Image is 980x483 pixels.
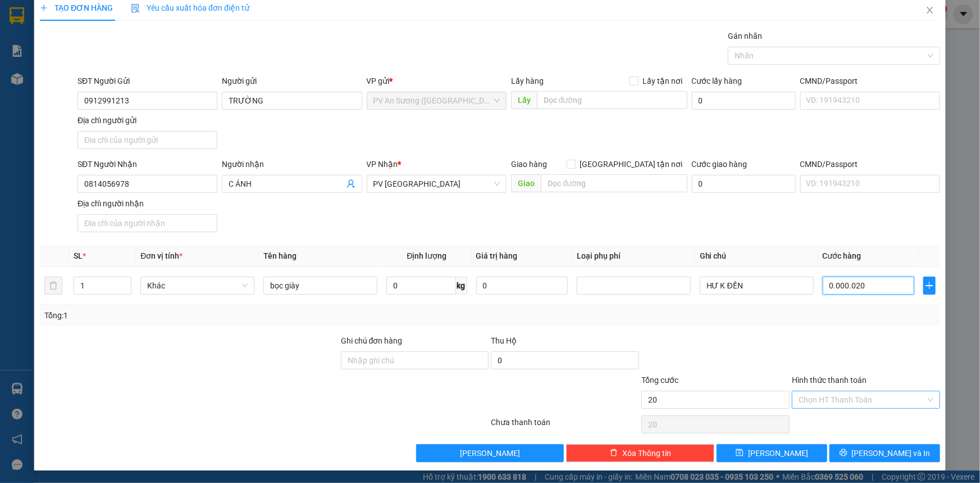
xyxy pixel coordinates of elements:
span: Giá trị hàng [476,251,518,260]
div: CMND/Passport [800,75,940,87]
span: Giao [511,174,541,192]
span: Tên hàng [263,251,297,260]
span: kg [456,277,467,295]
div: Người gửi [222,75,362,87]
span: PV An Sương (Hàng Hóa) [373,92,500,109]
span: SL [74,251,83,260]
span: [PERSON_NAME] [460,447,520,459]
span: close [926,6,935,15]
span: [GEOGRAPHIC_DATA] tận nơi [576,158,687,170]
div: VP gửi [367,75,507,87]
label: Ghi chú đơn hàng [341,336,403,345]
input: Dọc đường [541,174,687,192]
th: Loại phụ phí [572,245,695,267]
label: Gán nhãn [728,31,762,40]
img: logo.jpg [14,14,70,70]
div: Người nhận [222,158,362,170]
b: GỬI : PV An Sương ([GEOGRAPHIC_DATA]) [14,82,179,119]
button: delete [44,277,62,295]
li: Hotline: 1900 8153 [105,42,470,56]
span: Giao hàng [511,160,547,169]
span: plus [40,4,48,12]
input: Cước giao hàng [692,175,796,193]
span: Yêu cầu xuất hóa đơn điện tử [131,3,249,12]
button: save[PERSON_NAME] [717,444,827,462]
span: PV Hòa Thành [373,175,500,192]
span: Tổng cước [641,376,678,385]
span: Thu Hộ [491,336,517,345]
span: user-add [347,179,355,188]
div: SĐT Người Gửi [78,75,217,87]
input: Ghi Chú [700,277,814,295]
span: Xóa Thông tin [622,447,671,459]
div: CMND/Passport [800,158,940,170]
div: Địa chỉ người gửi [78,114,217,127]
th: Ghi chú [695,245,818,267]
div: Chưa thanh toán [490,416,641,436]
span: Lấy [511,91,537,109]
span: [PERSON_NAME] [748,447,808,459]
span: Khác [147,277,248,294]
span: save [736,449,744,458]
input: Địa chỉ của người nhận [78,214,217,232]
span: plus [924,281,935,290]
span: printer [840,449,847,458]
label: Hình thức thanh toán [792,376,867,385]
span: delete [610,449,618,458]
input: 0 [476,277,568,295]
div: SĐT Người Nhận [78,158,217,170]
label: Cước lấy hàng [692,76,742,85]
input: Ghi chú đơn hàng [341,351,489,369]
span: Lấy hàng [511,76,544,85]
input: Dọc đường [537,91,687,109]
span: [PERSON_NAME] và In [852,447,931,459]
span: Đơn vị tính [140,251,183,260]
img: icon [131,4,140,13]
span: Lấy tận nơi [639,75,687,87]
span: VP Nhận [367,160,398,169]
input: Cước lấy hàng [692,92,796,110]
input: VD: Bàn, Ghế [263,277,377,295]
button: printer[PERSON_NAME] và In [829,444,940,462]
input: Địa chỉ của người gửi [78,131,217,149]
button: deleteXóa Thông tin [566,444,714,462]
label: Cước giao hàng [692,160,747,169]
span: TẠO ĐƠN HÀNG [40,3,113,12]
div: Tổng: 1 [44,309,379,322]
button: [PERSON_NAME] [416,444,564,462]
span: Định lượng [407,251,446,260]
button: plus [923,277,936,295]
span: Cước hàng [823,251,862,260]
div: Địa chỉ người nhận [78,197,217,210]
li: [STREET_ADDRESS][PERSON_NAME]. [GEOGRAPHIC_DATA], Tỉnh [GEOGRAPHIC_DATA] [105,28,470,42]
